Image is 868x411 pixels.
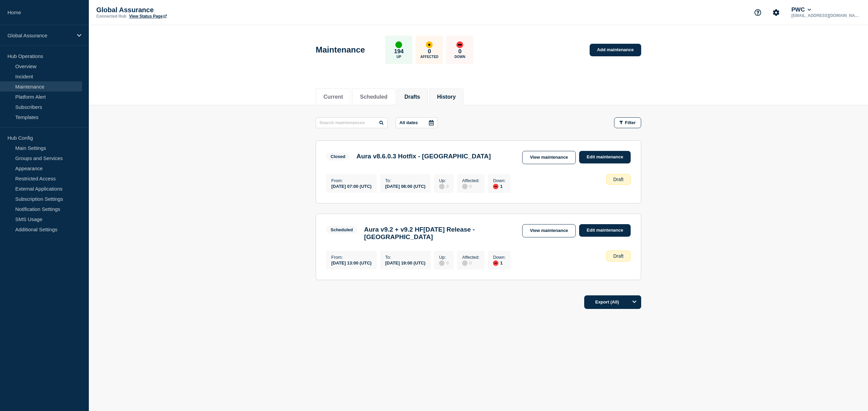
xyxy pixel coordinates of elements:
button: Current [323,94,343,100]
button: Export (All) [584,295,641,309]
button: Options [628,295,641,309]
p: [EMAIL_ADDRESS][DOMAIN_NAME] [790,13,861,18]
p: Affected [420,55,438,59]
a: Add maintenance [590,44,641,56]
div: 0 [462,183,479,189]
p: Up : [439,255,449,260]
p: 0 [458,48,461,55]
div: disabled [439,184,445,189]
a: View maintenance [522,224,576,237]
div: disabled [462,260,468,266]
div: Draft [606,174,631,185]
div: down [493,260,498,266]
button: Support [751,5,765,20]
p: Down : [493,178,506,183]
div: Draft [606,251,631,261]
div: 0 [439,183,449,189]
p: Global Assurance [7,33,73,38]
div: disabled [439,260,445,266]
span: Filter [625,120,636,125]
div: up [395,41,402,48]
p: 194 [394,48,403,55]
a: View Status Page [129,14,167,19]
p: Down : [493,255,506,260]
p: From : [331,255,372,260]
div: [DATE] 13:00 (UTC) [331,260,372,266]
button: Scheduled [360,94,388,100]
p: To : [385,178,426,183]
a: Edit maintenance [579,151,631,163]
a: View maintenance [522,151,576,164]
div: 0 [462,260,479,266]
button: Account settings [769,5,783,20]
div: disabled [462,184,468,189]
button: Filter [614,117,641,128]
p: Global Assurance [96,6,232,14]
p: Affected : [462,178,479,183]
div: affected [426,41,433,48]
p: Up : [439,178,449,183]
div: Closed [331,154,345,159]
button: History [437,94,456,100]
div: [DATE] 07:00 (UTC) [331,183,372,189]
p: Connected Hub [96,14,126,19]
div: down [493,184,498,189]
div: Scheduled [331,227,353,232]
div: down [456,41,463,48]
div: [DATE] 08:00 (UTC) [385,183,426,189]
p: Down [455,55,466,59]
div: 1 [493,260,506,266]
p: To : [385,255,426,260]
p: 0 [428,48,431,55]
button: PWC [790,6,812,13]
button: Drafts [405,94,420,100]
input: Search maintenances [316,117,388,128]
div: 0 [439,260,449,266]
h3: Aura v8.6.0.3 Hotfix - [GEOGRAPHIC_DATA] [356,153,491,160]
p: Up [396,55,401,59]
div: [DATE] 19:00 (UTC) [385,260,426,266]
div: 1 [493,183,506,189]
button: All dates [396,117,438,128]
h1: Maintenance [316,45,365,55]
p: All dates [399,120,418,125]
p: Affected : [462,255,479,260]
a: Edit maintenance [579,224,631,237]
h3: Aura v9.2 + v9.2 HF[DATE] Release - [GEOGRAPHIC_DATA] [364,226,515,241]
p: From : [331,178,372,183]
